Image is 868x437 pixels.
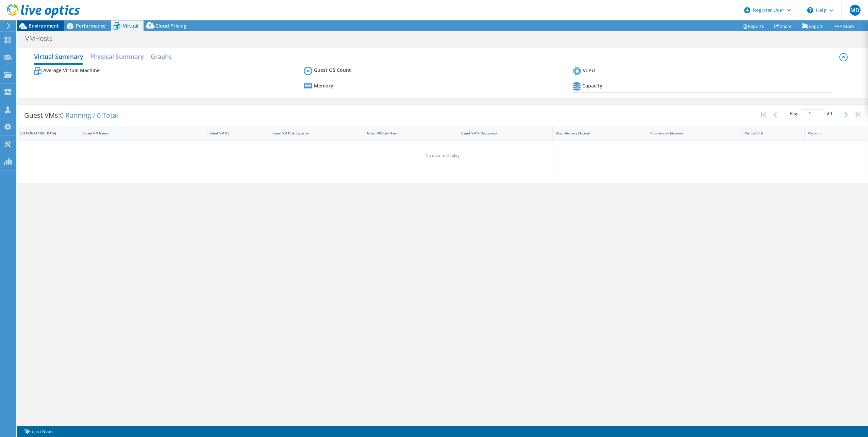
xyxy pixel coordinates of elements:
div: Virtual CPU [745,131,793,135]
div: [DEMOGRAPHIC_DATA] [20,131,69,135]
div: Guest VM Disk Capacity [272,131,352,135]
span: Environment [29,22,59,29]
h1: VMHosts [22,35,63,42]
b: Capacity [582,82,602,89]
div: Platform [808,131,856,135]
span: 1 [830,111,833,116]
a: Export [797,21,828,31]
div: Guest VM Disk Used [367,131,447,135]
div: Provisioned Memory [650,131,730,135]
span: 0 Running / 0 Total [60,111,118,120]
span: Virtual [123,22,138,29]
h2: Virtual Summary [34,50,83,65]
b: Memory [314,82,333,89]
div: Guest VM OS [210,131,258,135]
span: Performance [76,22,106,29]
h2: Graphs [151,50,172,63]
div: Guest VM % Occupancy [461,131,541,135]
div: Used Memory (Active) [556,131,636,135]
a: More [828,21,859,31]
b: Average Virtual Machine [43,67,100,74]
input: jump to page [801,109,824,118]
span: MD [850,5,861,16]
span: Cloud Pricing [155,22,186,29]
a: Project Notes [18,427,58,436]
a: Reports [737,21,769,31]
div: Guest VMs: [17,105,125,126]
svg: \n [807,7,813,13]
b: vCPU [583,67,595,74]
div: Guest VM Name [83,131,195,135]
a: Share [769,21,797,31]
h2: Physical Summary [90,50,144,63]
b: Guest OS Count [314,67,351,74]
span: Page of [790,109,833,118]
